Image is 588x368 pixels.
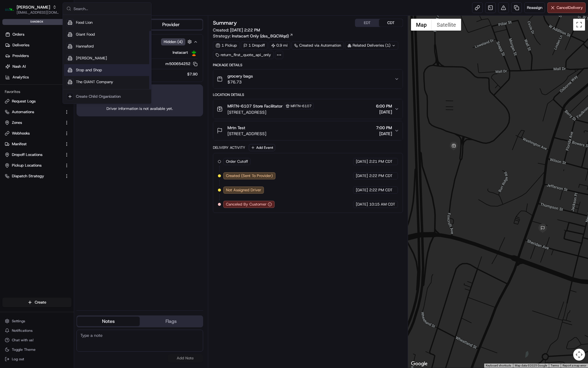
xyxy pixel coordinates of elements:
img: Martin's [5,5,14,14]
input: Clear [15,38,98,45]
span: Cancel Delivery [557,5,583,10]
span: Hidden ( 4 ) [164,39,183,45]
span: [DATE] [356,202,368,207]
img: 1736555255976-a54dd68f-1ca7-489b-9aae-adbdc363a1c4 [6,57,17,67]
span: Instacart [173,50,188,55]
a: Manifest [5,141,62,147]
span: Webhooks [12,131,30,136]
a: Webhooks [5,131,62,136]
span: 7:00 PM [376,125,392,131]
button: Toggle fullscreen view [573,19,585,31]
button: Manifest [2,139,71,149]
span: Driver information is not available yet. [106,106,173,111]
span: $7.90 [187,72,197,77]
div: Suggestions [63,15,151,104]
div: 0.9 mi [269,41,290,50]
span: Deliveries [12,42,29,48]
div: Favorites [2,87,71,97]
span: 2:22 PM CDT [369,173,393,179]
a: Report a map error [562,364,586,367]
span: Automations [12,109,34,115]
span: Reassign [527,5,542,10]
h3: Summary [213,20,237,26]
span: Pickup Locations [12,163,42,168]
input: Search... [74,3,148,15]
button: Reassign [524,2,545,13]
span: Chat with us! [12,338,34,342]
button: Start new chat [101,59,108,66]
button: Hidden (4) [161,38,193,45]
button: [PERSON_NAME] [17,4,50,10]
button: Chat with us! [2,336,71,344]
a: Automations [5,109,62,115]
button: Toggle Theme [2,345,71,354]
a: Providers [2,51,74,61]
a: Orders [2,30,74,39]
button: Mrtn Test[STREET_ADDRESS]7:00 PM[DATE] [213,121,403,140]
span: Notifications [12,328,33,333]
button: Log out [2,355,71,363]
div: sandbox [2,19,71,25]
button: Show satellite imagery [432,19,461,31]
a: Nash AI [2,62,74,71]
button: grocery bags$76.73 [213,70,403,89]
button: Notifications [2,326,71,335]
span: Not Assigned Driver [226,187,261,193]
button: Flags [140,317,202,326]
span: [DATE] [356,187,368,193]
button: MRTN-6107 Store FacilitatorMRTN-6107[STREET_ADDRESS]6:00 PM[DATE] [213,99,403,119]
a: 💻API Documentation [48,84,98,94]
a: Created via Automation [291,41,344,50]
span: Knowledge Base [12,86,45,92]
span: MRTN-6107 [291,104,312,108]
span: 10:15 AM CDT [369,202,395,207]
span: Food Lion [76,20,93,25]
a: 📗Knowledge Base [4,84,48,94]
span: Manifest [12,141,27,147]
span: API Documentation [56,86,95,92]
button: Dropoff Locations [2,150,71,159]
a: Request Logs [5,99,62,104]
span: [DATE] [356,159,368,164]
a: Open this area in Google Maps (opens a new window) [409,360,429,368]
div: 1 Dropoff [241,41,267,50]
span: [DATE] [356,173,368,179]
span: Analytics [12,75,29,80]
div: Package Details [213,63,403,67]
span: Order Cutoff [226,159,248,164]
button: Provider [140,20,202,29]
span: The GIANT Company [76,79,113,85]
img: Google [409,360,429,368]
div: Related Deliveries (1) [345,41,398,50]
div: return_first_quote_api_only [213,51,274,59]
span: [DATE] [376,131,392,137]
button: Pickup Locations [2,161,71,170]
span: [DATE] 2:22 PM [230,27,260,33]
button: Webhooks [2,129,71,138]
div: Create Child Organization [76,94,121,99]
div: 💻 [50,87,55,91]
button: Settings [2,317,71,325]
img: instacart_logo.png [190,49,197,56]
div: Delivery Activity [213,145,245,150]
span: 2:21 PM CDT [369,159,393,164]
img: Nash [6,6,18,18]
a: Instacart Only (dss_8QCWqd) [232,33,293,39]
button: Create [2,298,71,307]
button: Zones [2,118,71,127]
span: Zones [12,120,22,125]
span: Created (Sent To Provider) [226,173,273,179]
span: 2:22 PM CDT [369,187,393,193]
span: [DATE] [376,109,392,115]
a: Deliveries [2,40,74,50]
button: EDT [355,19,379,27]
button: CancelDelivery [547,2,586,13]
div: Location Details [213,92,403,97]
button: Keyboard shortcuts [486,364,511,368]
span: Orders [12,32,24,37]
a: Dispatch Strategy [5,173,62,179]
button: Automations [2,107,71,117]
span: Nash AI [12,64,26,69]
